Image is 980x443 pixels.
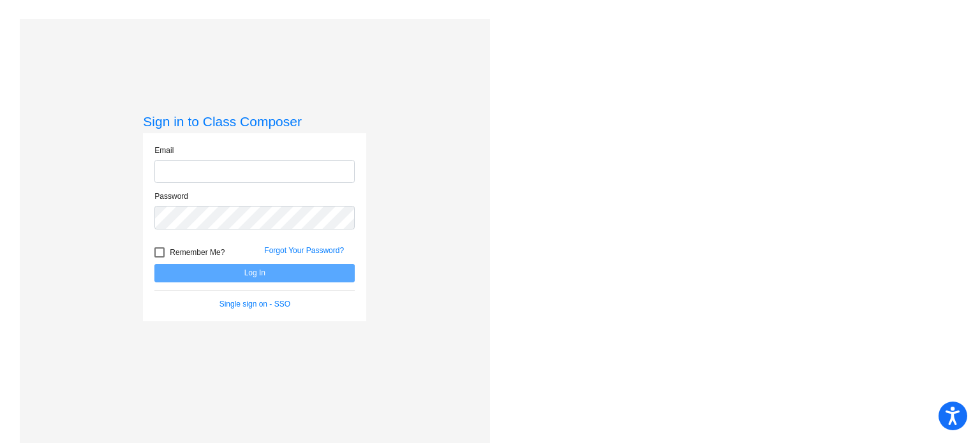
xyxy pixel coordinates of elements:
[154,191,188,202] label: Password
[264,246,344,255] a: Forgot Your Password?
[170,245,225,260] span: Remember Me?
[154,264,355,282] button: Log In
[219,300,290,309] a: Single sign on - SSO
[143,113,366,129] h3: Sign in to Class Composer
[154,145,174,156] label: Email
